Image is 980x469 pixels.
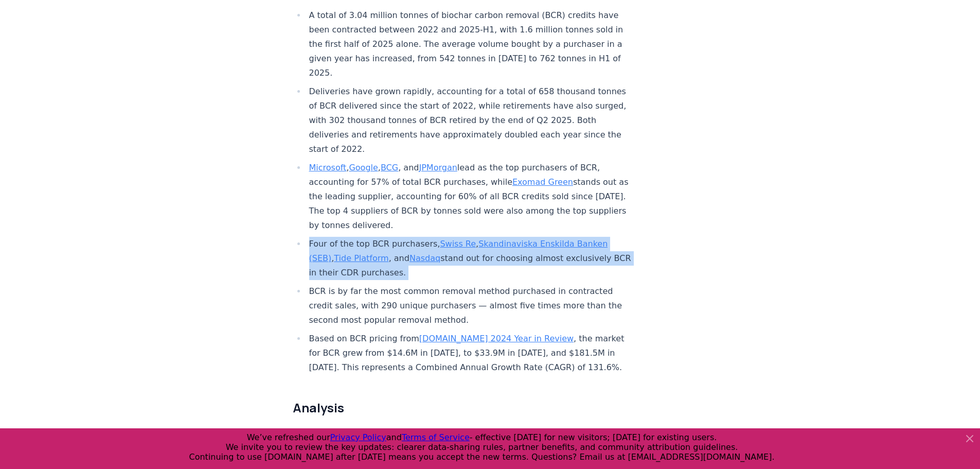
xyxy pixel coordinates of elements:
a: Tide Platform [334,253,388,263]
a: Exomad Green [512,177,573,187]
li: A total of 3.04 million tonnes of biochar carbon removal (BCR) credits have been contracted betwe... [306,8,633,80]
a: Google [349,163,378,172]
a: JPMorgan [419,163,457,172]
li: Deliveries have grown rapidly, accounting for a total of 658 thousand tonnes of BCR delivered sin... [306,84,633,157]
a: BCG [381,163,398,172]
li: , , , and lead as the top purchasers of BCR, accounting for 57% of total BCR purchases, while sta... [306,161,633,233]
a: Nasdaq [409,253,440,263]
a: [DOMAIN_NAME] 2024 Year in Review [419,334,574,343]
li: Based on BCR pricing from , the market for BCR grew from $14.6M in [DATE], to $33.9M in [DATE], a... [306,332,633,375]
h2: Analysis [293,399,633,416]
li: BCR is by far the most common removal method purchased in contracted credit sales, with 290 uniqu... [306,284,633,327]
li: Four of the top BCR purchasers, , , , and stand out for choosing almost exclusively BCR in their ... [306,237,633,280]
a: Microsoft [309,163,347,172]
a: Swiss Re [440,239,476,249]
